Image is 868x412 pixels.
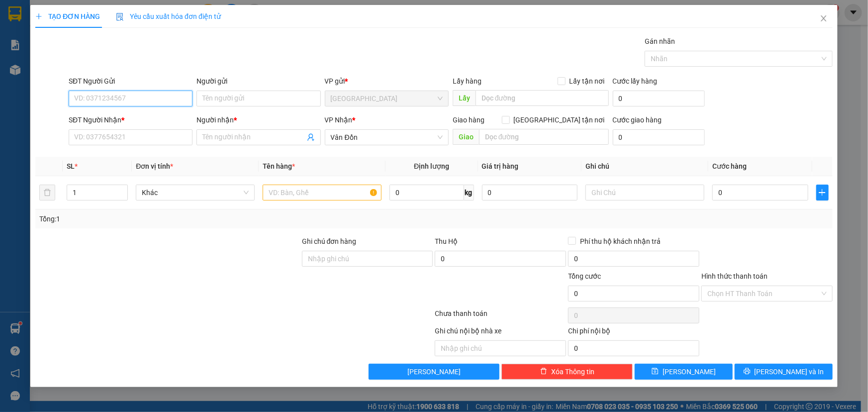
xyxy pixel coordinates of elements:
span: [PERSON_NAME] và In [755,366,824,377]
div: Chưa thanh toán [434,308,568,325]
span: kg [464,185,474,201]
label: Hình thức thanh toán [701,272,768,280]
div: Người nhận [196,114,320,125]
span: Đơn vị tính [136,162,173,170]
input: VD: Bàn, Ghế [263,185,382,201]
div: SĐT Người Gửi [69,76,193,87]
div: SĐT Người Nhận [69,114,193,125]
span: delete [540,368,547,376]
input: Dọc đường [476,90,609,106]
input: Dọc đường [479,129,609,145]
span: Yêu cầu xuất hóa đơn điện tử [116,12,221,20]
span: Tên hàng [263,162,295,170]
span: Thu Hộ [435,237,458,245]
span: [PERSON_NAME] [663,366,716,377]
label: Cước lấy hàng [613,77,658,85]
span: Giá trị hàng [482,162,519,170]
button: save[PERSON_NAME] [635,364,733,380]
label: Cước giao hàng [613,116,662,124]
button: plus [816,185,829,201]
label: Ghi chú đơn hàng [302,237,357,245]
span: plus [817,189,828,197]
span: SL [67,162,75,170]
span: Giao [453,129,479,145]
div: Ghi chú nội bộ nhà xe [435,325,566,340]
span: Cước hàng [712,162,747,170]
span: [PERSON_NAME] [407,366,461,377]
span: close [820,14,828,22]
span: Lấy tận nơi [566,76,609,87]
img: icon [116,13,124,21]
span: TẠO ĐƠN HÀNG [35,12,100,20]
span: Tổng cước [568,272,601,280]
input: Cước lấy hàng [613,91,705,106]
span: plus [35,13,42,20]
div: Tổng: 1 [39,213,335,224]
input: Cước giao hàng [613,129,705,145]
span: Xóa Thông tin [551,366,594,377]
button: Close [810,5,838,33]
span: save [652,368,659,376]
div: VP gửi [325,76,449,87]
div: Người gửi [196,76,320,87]
button: deleteXóa Thông tin [501,364,633,380]
span: Định lượng [414,162,449,170]
button: delete [39,185,55,201]
span: Phí thu hộ khách nhận trả [576,236,665,247]
th: Ghi chú [581,157,708,176]
button: [PERSON_NAME] [369,364,500,380]
span: Vân Đồn [331,130,443,145]
span: Giao hàng [453,116,484,124]
span: Hà Nội [331,91,443,106]
input: 0 [482,185,578,201]
span: Lấy hàng [453,77,482,85]
span: Khác [142,185,249,200]
input: Nhập ghi chú [435,340,566,356]
label: Gán nhãn [645,37,675,45]
span: printer [744,368,751,376]
input: Ghi Chú [585,185,704,201]
button: printer[PERSON_NAME] và In [735,364,833,380]
input: Ghi chú đơn hàng [302,251,433,267]
span: VP Nhận [325,116,353,124]
div: Chi phí nội bộ [568,325,699,340]
span: user-add [307,133,315,141]
span: Lấy [453,90,476,106]
span: [GEOGRAPHIC_DATA] tận nơi [510,114,609,125]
